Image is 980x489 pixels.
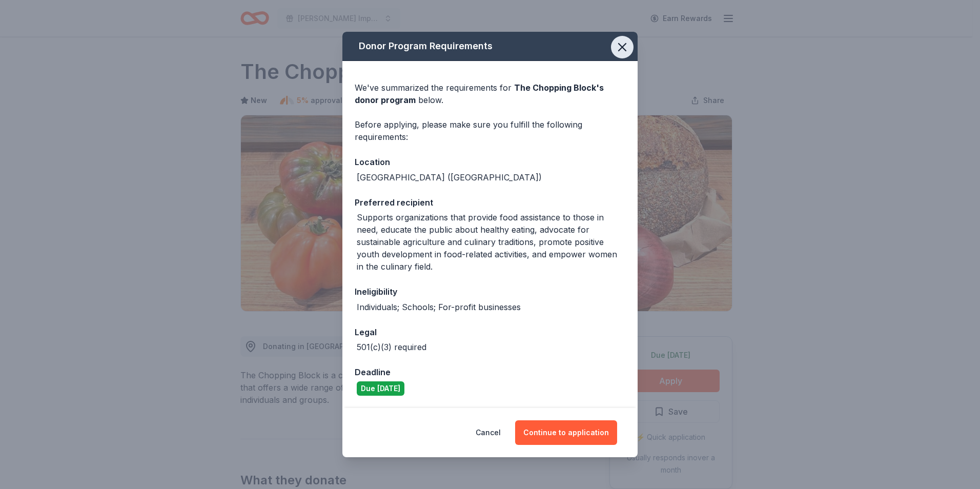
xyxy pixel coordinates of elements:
[476,420,501,445] button: Cancel
[357,301,521,313] div: Individuals; Schools; For-profit businesses
[355,196,625,209] div: Preferred recipient
[355,285,625,298] div: Ineligibility
[355,155,625,169] div: Location
[355,365,625,379] div: Deadline
[355,118,625,143] div: Before applying, please make sure you fulfill the following requirements:
[342,32,638,61] div: Donor Program Requirements
[355,325,625,339] div: Legal
[515,420,617,445] button: Continue to application
[357,171,542,184] div: [GEOGRAPHIC_DATA] ([GEOGRAPHIC_DATA])
[357,381,404,396] div: Due [DATE]
[357,341,426,353] div: 501(c)(3) required
[357,211,625,273] div: Supports organizations that provide food assistance to those in need, educate the public about he...
[355,81,625,106] div: We've summarized the requirements for below.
